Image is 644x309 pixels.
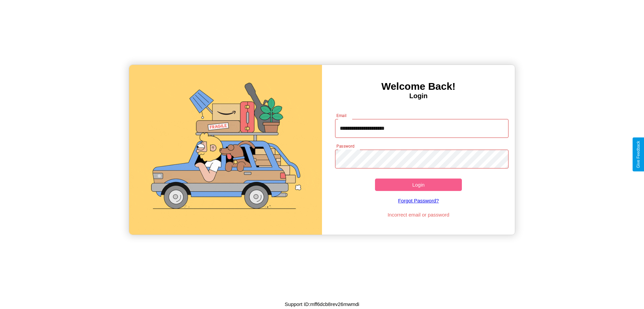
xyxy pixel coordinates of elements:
[285,300,359,309] p: Support ID: mff6dcb8rev26mwmdi
[336,113,347,118] label: Email
[322,92,515,100] h4: Login
[636,141,641,168] div: Give Feedback
[332,210,505,219] p: Incorrect email or password
[332,191,505,210] a: Forgot Password?
[129,65,322,235] img: gif
[375,179,462,191] button: Login
[336,143,354,149] label: Password
[322,81,515,92] h3: Welcome Back!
